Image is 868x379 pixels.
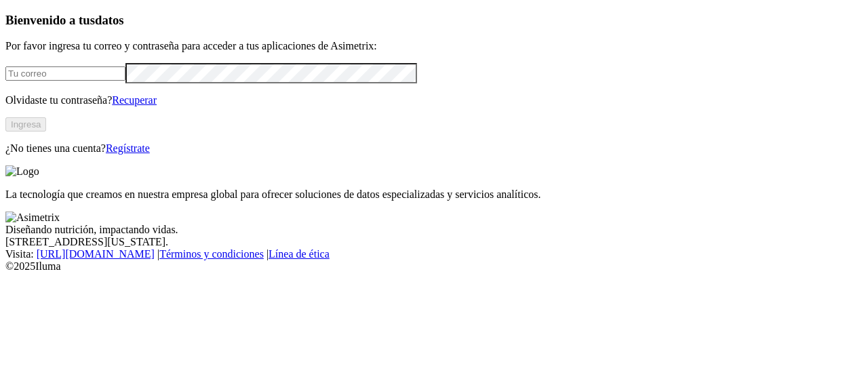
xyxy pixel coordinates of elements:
[5,94,863,106] p: Olvidaste tu contraseña?
[5,260,863,273] div: © 2025 Iluma
[5,212,60,224] img: Asimetrix
[5,40,863,52] p: Por favor ingresa tu correo y contraseña para acceder a tus aplicaciones de Asimetrix:
[5,224,863,236] div: Diseñando nutrición, impactando vidas.
[112,94,157,106] a: Recuperar
[5,165,39,178] img: Logo
[5,142,863,155] p: ¿No tienes una cuenta?
[269,248,330,260] a: Línea de ética
[5,236,863,248] div: [STREET_ADDRESS][US_STATE].
[37,248,155,260] a: [URL][DOMAIN_NAME]
[159,248,264,260] a: Términos y condiciones
[106,142,150,154] a: Regístrate
[5,117,46,132] button: Ingresa
[95,13,124,27] span: datos
[5,13,863,28] h3: Bienvenido a tus
[5,66,125,81] input: Tu correo
[5,188,863,201] p: La tecnología que creamos en nuestra empresa global para ofrecer soluciones de datos especializad...
[5,248,863,260] div: Visita : | |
